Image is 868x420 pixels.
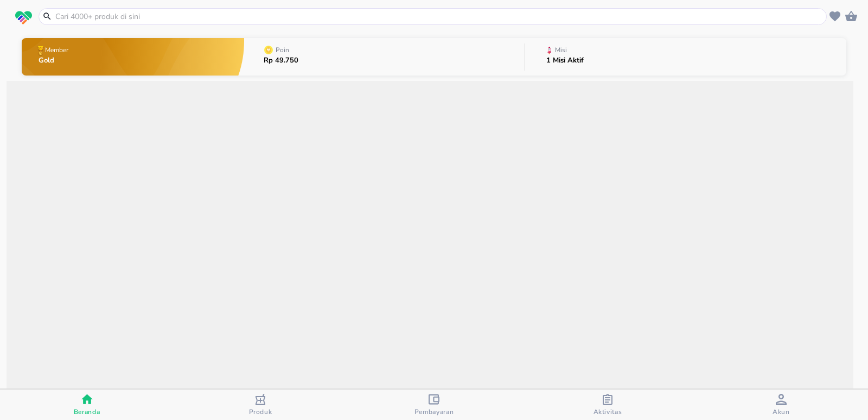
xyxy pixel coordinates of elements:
[276,47,289,53] p: Poin
[347,390,521,420] button: Pembayaran
[264,57,298,64] p: Rp 49.750
[773,408,790,416] span: Akun
[414,408,454,416] span: Pembayaran
[546,57,584,64] p: 1 Misi Aktif
[54,11,824,22] input: Cari 4000+ produk di sini
[555,47,567,53] p: Misi
[593,408,622,416] span: Aktivitas
[45,47,68,53] p: Member
[525,35,846,78] button: Misi1 Misi Aktif
[39,57,71,64] p: Gold
[74,408,100,416] span: Beranda
[15,11,32,25] img: logo_swiperx_s.bd005f3b.svg
[174,390,347,420] button: Produk
[521,390,694,420] button: Aktivitas
[249,408,272,416] span: Produk
[244,35,524,78] button: PoinRp 49.750
[22,35,244,78] button: MemberGold
[694,390,868,420] button: Akun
